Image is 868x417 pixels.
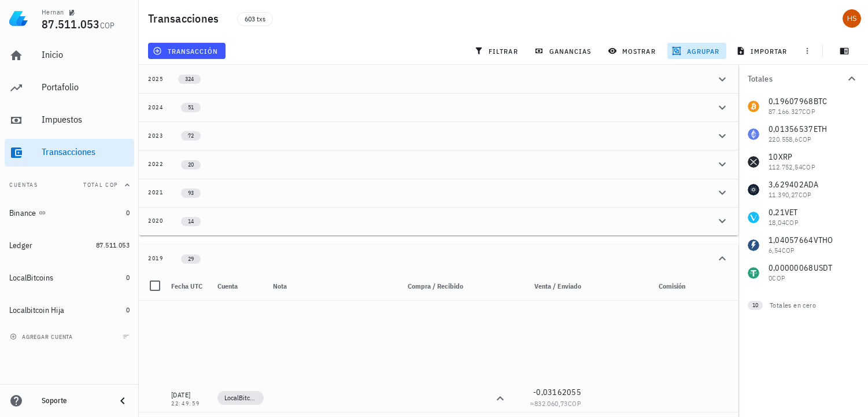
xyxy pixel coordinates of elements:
[9,305,64,315] div: Localbitcoin Hija
[139,179,738,207] button: 2021 93
[5,199,134,227] a: Binance 0
[224,392,257,404] span: LocalBitcoins
[126,208,130,217] span: 0
[148,216,164,226] div: 2020
[748,75,845,83] div: Totales
[7,331,78,342] button: agregar cuenta
[12,333,73,341] span: agregar cuenta
[42,82,130,93] div: Portafolio
[470,43,525,59] button: filtrar
[674,46,719,56] span: agrupar
[9,273,53,283] div: LocalBitcoins
[167,273,213,301] div: Fecha UTC
[568,399,581,408] span: COP
[171,401,208,407] div: 22:49:59
[42,114,130,125] div: Impuestos
[148,188,164,197] div: 2021
[394,273,468,301] div: Compra / Recibido
[9,208,36,218] div: Binance
[42,49,130,60] div: Inicio
[42,146,130,157] div: Transacciones
[659,282,685,290] span: Comisión
[590,392,602,404] div: BTC-icon
[188,254,194,264] span: 29
[731,43,795,59] button: importar
[148,131,164,141] div: 2023
[537,46,591,56] span: ganancias
[148,9,223,28] h1: Transacciones
[5,296,134,324] a: Localbitcoin Hija 0
[188,160,194,169] span: 20
[770,300,836,311] div: Totales en cero
[610,46,656,56] span: mostrar
[245,13,265,25] span: 603 txs
[752,301,758,310] span: 10
[217,282,238,290] span: Cuenta
[273,282,287,290] span: Nota
[185,75,194,84] span: 324
[530,399,581,408] span: ≈
[148,75,164,84] div: 2025
[126,273,130,282] span: 0
[188,189,194,198] span: 93
[139,93,738,121] button: 2024 51
[5,106,134,134] a: Impuestos
[534,399,568,408] span: 832.060,73
[148,254,164,263] div: 2019
[42,16,100,32] span: 87.511.053
[533,387,581,397] span: -0,03162055
[667,43,726,59] button: agrupar
[5,171,134,199] button: CuentasTotal COP
[148,160,164,169] div: 2022
[96,241,130,249] span: 87.511.053
[738,46,788,56] span: importar
[148,43,226,59] button: transacción
[5,231,134,259] a: Ledger 87.511.053
[148,103,164,112] div: 2024
[42,8,64,17] div: Hernan
[603,43,663,59] button: mostrar
[155,46,218,56] span: transacción
[738,65,868,93] button: Totales
[5,139,134,167] a: Transacciones
[9,9,28,28] img: LedgiFi
[188,103,194,112] span: 51
[139,150,738,178] button: 2022 20
[83,181,118,189] span: Total COP
[139,207,738,235] button: 2020 14
[408,282,463,290] span: Compra / Recibido
[139,65,738,93] button: 2025 324
[5,74,134,102] a: Portafolio
[171,389,208,401] div: [DATE]
[512,273,586,301] div: Venta / Enviado
[9,241,33,250] div: Ledger
[42,396,106,405] div: Soporte
[5,264,134,291] a: LocalBitcoins 0
[126,305,130,314] span: 0
[607,273,690,301] div: Comisión
[5,42,134,69] a: Inicio
[100,20,115,31] span: COP
[188,131,194,141] span: 72
[843,9,861,28] div: avatar
[139,121,738,150] button: 2023 72
[213,273,268,301] div: Cuenta
[530,43,599,59] button: ganancias
[171,282,202,290] span: Fecha UTC
[139,245,738,273] button: 2019 29
[534,282,581,290] span: Venta / Enviado
[477,46,518,56] span: filtrar
[268,273,394,301] div: Nota
[188,217,194,226] span: 14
